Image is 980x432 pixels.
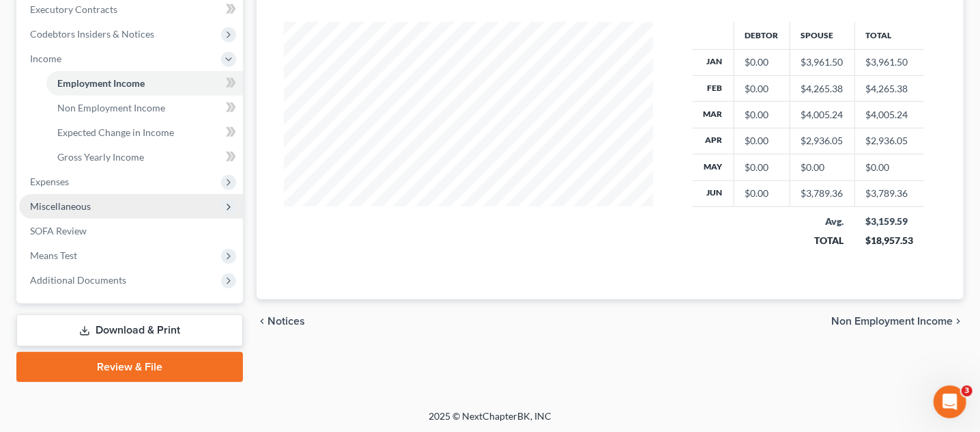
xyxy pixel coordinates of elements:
th: Mar [693,102,734,128]
span: Notices [268,316,305,327]
span: Executory Contracts [30,3,117,15]
td: $3,961.50 [854,49,924,75]
iframe: Intercom live chat [934,386,966,418]
th: Jun [693,180,734,206]
div: $0.00 [745,187,779,200]
div: $0.00 [745,161,779,174]
td: $3,789.36 [854,180,924,206]
div: $2,936.05 [801,134,844,148]
div: $0.00 [745,55,779,69]
th: Jan [693,49,734,75]
span: Expected Change in Income [57,126,174,138]
span: Gross Yearly Income [57,151,144,163]
th: Total [854,22,924,49]
span: Additional Documents [30,274,126,286]
div: $4,005.24 [801,108,844,122]
div: $0.00 [745,82,779,96]
div: Avg. [801,215,844,228]
i: chevron_left [257,316,268,327]
div: $3,159.59 [865,215,913,228]
div: $0.00 [745,134,779,148]
th: Spouse [790,22,854,49]
td: $2,936.05 [854,128,924,154]
button: chevron_left Notices [257,316,305,327]
th: Apr [693,128,734,154]
a: Non Employment Income [46,96,243,120]
td: $0.00 [854,154,924,180]
span: Non Employment Income [57,102,165,113]
span: Income [30,53,61,64]
a: Download & Print [16,314,243,347]
a: Gross Yearly Income [46,145,243,170]
span: Miscellaneous [30,200,91,212]
a: Review & File [16,352,243,382]
div: $0.00 [801,161,844,174]
div: $3,789.36 [801,187,844,200]
th: Feb [693,75,734,101]
td: $4,265.38 [854,75,924,101]
a: SOFA Review [19,219,243,243]
a: Employment Income [46,71,243,96]
div: $3,961.50 [801,55,844,69]
div: $18,957.53 [865,234,913,247]
span: Employment Income [57,77,145,89]
span: 3 [962,386,972,396]
td: $4,005.24 [854,102,924,128]
div: $0.00 [745,108,779,122]
div: TOTAL [801,234,844,247]
th: Debtor [734,22,790,49]
div: $4,265.38 [801,82,844,96]
th: May [693,154,734,180]
span: Codebtors Insiders & Notices [30,28,154,40]
span: Means Test [30,249,77,261]
a: Expected Change in Income [46,120,243,145]
span: SOFA Review [30,225,87,237]
i: chevron_right [953,316,964,327]
button: Non Employment Income chevron_right [831,316,964,327]
span: Non Employment Income [831,316,953,327]
span: Expenses [30,176,69,187]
